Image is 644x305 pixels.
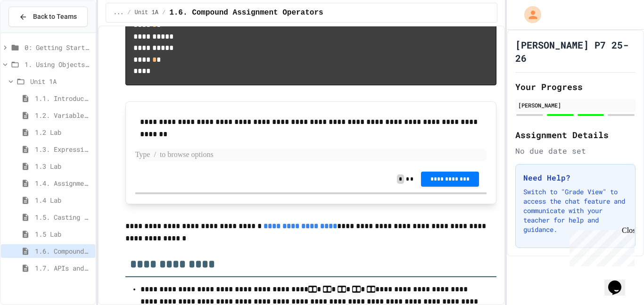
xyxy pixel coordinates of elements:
[30,76,91,86] span: Unit 1A
[35,263,91,273] span: 1.7. APIs and Libraries
[25,59,91,69] span: 1. Using Objects and Methods
[514,4,544,25] div: My Account
[35,144,91,154] span: 1.3. Expressions and Output [New]
[35,229,91,239] span: 1.5 Lab
[4,4,65,60] div: Chat with us now!Close
[25,42,91,52] span: 0: Getting Started
[518,101,633,109] div: [PERSON_NAME]
[114,9,124,16] span: ...
[523,187,627,234] p: Switch to "Grade View" to access the chat feature and communicate with your teacher for help and ...
[35,195,91,205] span: 1.4 Lab
[35,93,91,103] span: 1.1. Introduction to Algorithms, Programming, and Compilers
[127,9,131,16] span: /
[515,80,636,93] h2: Your Progress
[515,128,636,141] h2: Assignment Details
[35,110,91,120] span: 1.2. Variables and Data Types
[515,38,636,65] h1: [PERSON_NAME] P7 25-26
[162,9,165,16] span: /
[35,212,91,222] span: 1.5. Casting and Ranges of Values
[35,246,91,256] span: 1.6. Compound Assignment Operators
[566,226,635,266] iframe: chat widget
[33,12,77,22] span: Back to Teams
[515,145,636,157] div: No due date set
[8,7,88,27] button: Back to Teams
[35,127,91,137] span: 1.2 Lab
[169,7,323,18] span: 1.6. Compound Assignment Operators
[523,172,627,183] h3: Need Help?
[135,9,158,16] span: Unit 1A
[35,161,91,171] span: 1.3 Lab
[35,178,91,188] span: 1.4. Assignment and Input
[604,267,635,296] iframe: chat widget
